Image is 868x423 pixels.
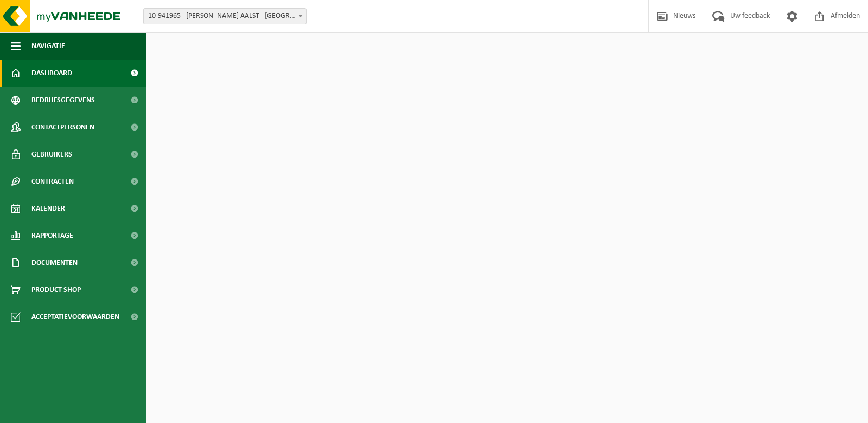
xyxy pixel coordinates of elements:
[31,141,72,168] span: Gebruikers
[31,114,94,141] span: Contactpersonen
[31,60,72,87] span: Dashboard
[31,276,81,303] span: Product Shop
[31,249,78,276] span: Documenten
[31,195,65,222] span: Kalender
[31,303,119,330] span: Acceptatievoorwaarden
[143,8,307,24] span: 10-941965 - DON BOSCO BUSO AALST - AALST
[31,222,73,249] span: Rapportage
[31,87,95,114] span: Bedrijfsgegevens
[144,9,306,24] span: 10-941965 - DON BOSCO BUSO AALST - AALST
[31,32,65,60] span: Navigatie
[31,168,74,195] span: Contracten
